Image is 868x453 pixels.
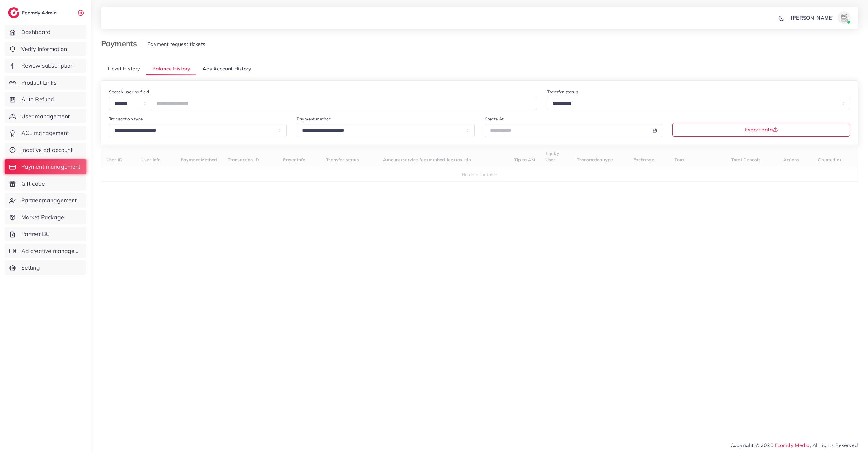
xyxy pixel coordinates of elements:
label: Create At [485,116,504,122]
label: Search user by field [109,89,149,95]
span: Balance History [152,65,190,72]
a: Verify information [5,42,86,56]
a: Dashboard [5,25,86,39]
span: , All rights Reserved [810,441,858,449]
img: avatar [838,11,850,24]
span: Review subscription [21,62,74,70]
span: Payment request tickets [147,41,205,47]
a: Partner BC [5,227,86,241]
span: Setting [21,264,40,272]
span: ACL management [21,129,69,137]
span: Verify information [21,45,67,53]
a: Ad creative management [5,244,86,258]
span: Payment management [21,163,81,171]
a: Setting [5,260,86,275]
span: Partner management [21,196,77,204]
a: Auto Refund [5,92,86,107]
span: User management [21,112,70,120]
span: Market Package [21,213,64,221]
a: Inactive ad account [5,143,86,157]
a: Review subscription [5,59,86,73]
a: Gift code [5,176,86,191]
a: ACL management [5,126,86,140]
span: Ticket History [107,65,140,72]
span: Auto Refund [21,95,54,103]
p: [PERSON_NAME] [791,14,834,21]
label: Payment method [297,116,331,122]
a: Ecomdy Media [775,442,810,448]
span: Partner BC [21,230,50,238]
a: Market Package [5,210,86,225]
a: Payment management [5,159,86,174]
a: User management [5,109,86,124]
label: Transaction type [109,116,143,122]
span: Gift code [21,180,45,188]
span: Ad creative management [21,247,82,255]
a: logoEcomdy Admin [8,7,58,18]
span: Export data [745,127,778,132]
label: Transfer status [547,89,578,95]
a: Partner management [5,193,86,208]
button: Export data [672,123,850,137]
a: Product Links [5,75,86,90]
span: Inactive ad account [21,146,73,154]
h2: Ecomdy Admin [22,10,58,16]
span: Ads Account History [203,65,252,72]
span: Copyright © 2025 [730,441,858,449]
span: Product Links [21,79,57,87]
h3: Payments [101,39,142,48]
a: [PERSON_NAME]avatar [787,11,853,24]
img: logo [8,7,19,18]
span: Dashboard [21,28,51,36]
